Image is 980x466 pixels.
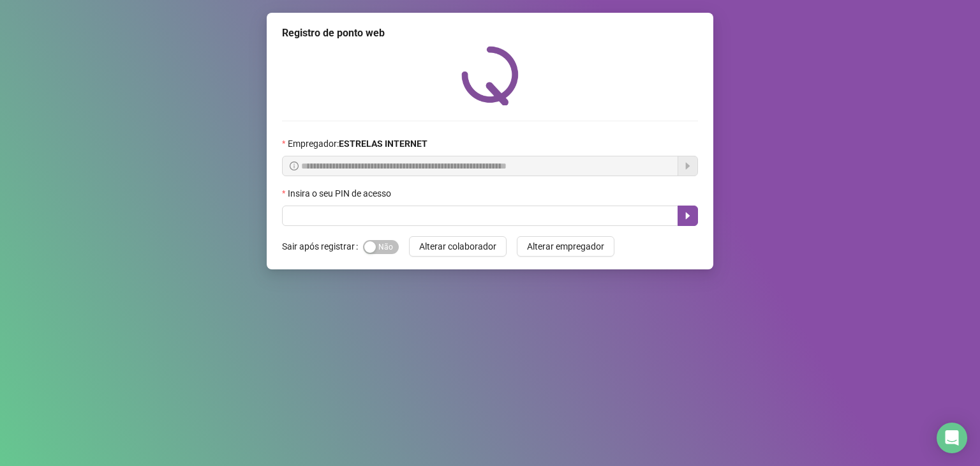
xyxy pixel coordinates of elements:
[288,137,427,151] span: Empregador :
[461,46,519,105] img: QRPoint
[517,236,614,257] button: Alterar empregador
[409,236,507,257] button: Alterar colaborador
[339,139,427,149] strong: ESTRELAS INTERNET
[282,26,698,41] div: Registro de ponto web
[290,162,299,170] span: info-circle
[527,239,604,253] span: Alterar empregador
[282,186,399,200] label: Insira o seu PIN de acesso
[937,423,967,453] div: Open Intercom Messenger
[282,236,363,257] label: Sair após registrar
[419,239,496,253] span: Alterar colaborador
[683,211,693,221] span: caret-right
